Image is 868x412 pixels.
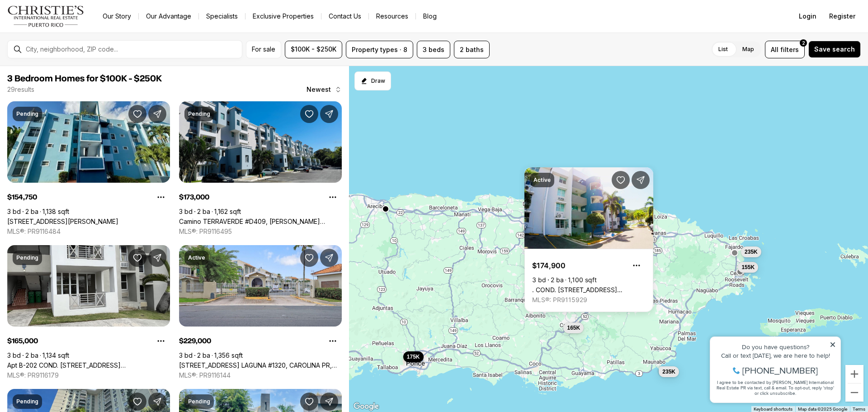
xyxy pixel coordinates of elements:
[659,366,679,377] button: 235K
[148,393,166,411] button: Share Property
[7,5,85,27] img: logo
[662,368,675,375] span: 235K
[188,254,205,261] p: Active
[16,398,38,405] p: Pending
[188,110,210,118] p: Pending
[300,105,318,123] button: Save Property: Camino TERRAVERDE #D409
[324,188,342,206] button: Property options
[246,41,281,58] button: For sale
[321,10,368,23] button: Contact Us
[9,29,131,35] div: Call or text [DATE], we are here to help!
[454,41,490,58] button: 2 baths
[7,74,162,83] span: 3 Bedroom Homes for $100K - $250K
[765,41,805,58] button: Allfilters2
[300,249,318,267] button: Save Property: 120 AVE. LAGUNA #1320
[152,332,170,350] button: Property options
[853,407,865,412] a: Terms (opens in new tab)
[814,46,855,53] span: Save search
[346,41,413,58] button: Property types · 8
[37,43,113,52] span: [PHONE_NUMBER]
[148,105,166,123] button: Share Property
[128,393,146,411] button: Save Property: COND. CONCORDIA GARDENS II #11-K
[808,41,861,58] button: Save search
[741,264,755,271] span: 155K
[612,171,630,189] button: Save Property: . COND. ESTANCIAS DEL ORIOL #311
[152,188,170,206] button: Property options
[16,110,38,118] p: Pending
[320,249,338,267] button: Share Property
[745,248,758,256] span: 235K
[320,105,338,123] button: Share Property
[369,10,415,23] a: Resources
[7,361,170,369] a: Apt B-202 COND. CHALETS DE SAN MARTIN #B-202, CAYEY PR, 00736
[128,105,146,123] button: Save Property: 400 AVE MONTE SOL #B2-5
[188,398,210,405] p: Pending
[771,45,778,54] span: All
[632,171,650,189] button: Share Property
[845,365,863,383] button: Zoom in
[532,286,646,294] a: . COND. ESTANCIAS DEL ORIOL #311, PONCE PR, 00780
[403,351,424,362] button: 175K
[291,46,336,53] span: $100K - $250K
[802,39,805,47] span: 2
[300,393,318,411] button: Save Property: 161 AVE. CESAR GONZALEZ COND. PAVILLION COURT #10B
[711,41,735,57] label: List
[139,10,198,23] a: Our Advantage
[199,10,245,23] a: Specialists
[252,46,275,53] span: For sale
[354,71,391,90] button: Start drawing
[780,45,799,54] span: filters
[285,41,342,58] button: $100K - $250K
[245,10,321,23] a: Exclusive Properties
[824,7,861,25] button: Register
[11,56,129,73] span: I agree to be contacted by [PERSON_NAME] International Real Estate PR via text, call & email. To ...
[829,13,855,20] span: Register
[793,7,822,25] button: Login
[95,10,138,23] a: Our Story
[307,86,331,93] span: Newest
[741,246,761,257] button: 235K
[738,262,758,273] button: 155K
[179,361,342,369] a: 120 AVE. LAGUNA #1320, CAROLINA PR, 00979
[128,249,146,267] button: Save Property: Apt B-202 COND. CHALETS DE SAN MARTIN #B-202
[567,324,580,331] span: 165K
[407,353,420,360] span: 175K
[416,10,444,23] a: Blog
[320,393,338,411] button: Share Property
[16,254,38,261] p: Pending
[627,256,646,275] button: Property options
[799,13,816,20] span: Login
[563,322,584,333] button: 165K
[9,20,131,27] div: Do you have questions?
[7,86,34,93] p: 29 results
[324,332,342,350] button: Property options
[798,407,847,412] span: Map data ©2025 Google
[417,41,450,58] button: 3 beds
[179,218,342,226] a: Camino TERRAVERDE #D409, TRUJILLO ALTO PR, 00976
[301,81,347,99] button: Newest
[7,218,118,226] a: 400 AVE MONTE SOL #B2-5, FAJARDO PR, 00738
[148,249,166,267] button: Share Property
[735,41,761,57] label: Map
[533,176,551,184] p: Active
[845,384,863,402] button: Zoom out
